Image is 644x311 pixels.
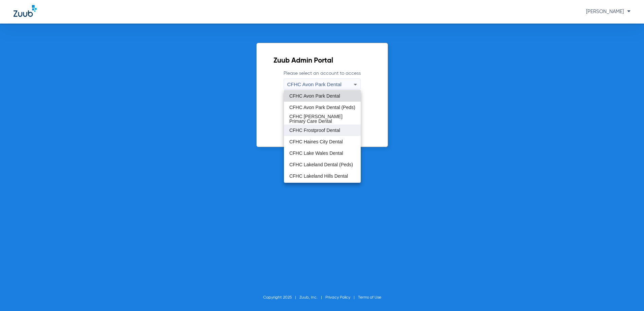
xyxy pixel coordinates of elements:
span: CFHC Lakeland Dental (Peds) [289,162,353,167]
span: CFHC Lakeland Hills Dental [289,174,348,178]
iframe: Chat Widget [610,279,644,311]
span: CFHC Lake Wales Dental [289,151,343,155]
span: CFHC [PERSON_NAME] Primary Care Dental [289,114,355,124]
span: CFHC Avon Park Dental (Peds) [289,105,355,110]
span: CFHC Frostproof Dental [289,128,340,133]
span: CFHC Avon Park Dental [289,94,340,98]
span: CFHC Haines City Dental [289,139,343,144]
